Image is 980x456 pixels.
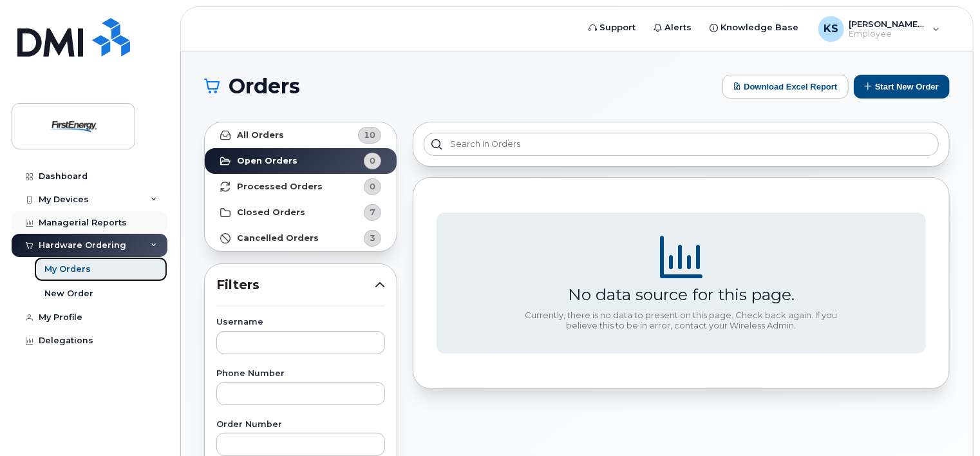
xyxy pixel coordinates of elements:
[370,155,375,167] span: 0
[237,130,284,140] strong: All Orders
[205,225,397,251] a: Cancelled Orders3
[370,206,375,218] span: 7
[216,370,385,378] label: Phone Number
[722,75,849,99] button: Download Excel Report
[205,200,397,225] a: Closed Orders7
[216,276,375,294] span: Filters
[370,180,375,193] span: 0
[205,122,397,148] a: All Orders10
[237,233,319,243] strong: Cancelled Orders
[216,318,385,327] label: Username
[924,400,970,446] iframe: Messenger Launcher
[237,182,323,192] strong: Processed Orders
[424,133,939,156] input: Search in orders
[229,77,300,96] span: Orders
[364,129,375,141] span: 10
[568,285,795,304] div: No data source for this page.
[520,310,842,330] div: Currently, there is no data to present on this page. Check back again. If you believe this to be ...
[205,148,397,174] a: Open Orders0
[216,421,385,429] label: Order Number
[370,232,375,244] span: 3
[237,156,297,166] strong: Open Orders
[237,207,305,218] strong: Closed Orders
[205,174,397,200] a: Processed Orders0
[854,75,950,99] button: Start New Order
